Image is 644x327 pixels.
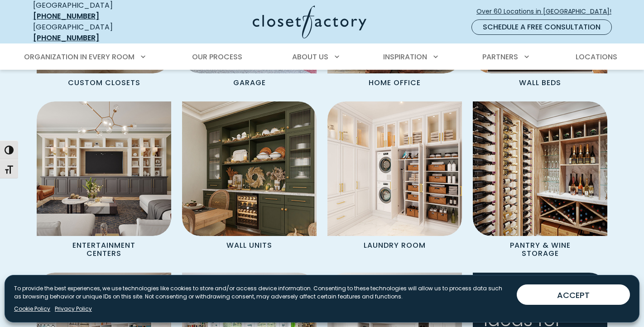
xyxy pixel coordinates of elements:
p: Laundry Room [349,236,440,253]
a: [PHONE_NUMBER] [33,33,99,43]
p: Custom Closets [53,73,155,91]
span: Inspiration [383,52,427,62]
p: Entertainment Centers [50,236,158,262]
span: Organization in Every Room [24,52,135,62]
div: [GEOGRAPHIC_DATA] [33,22,164,43]
a: Schedule a Free Consultation [471,19,612,35]
span: Locations [576,52,617,62]
a: Cookie Policy [14,305,50,313]
a: Wall unit Wall Units [182,101,317,262]
p: Wall Beds [505,73,576,91]
nav: Primary Menu [18,44,626,70]
img: Custom Pantry [473,101,607,236]
a: Custom Laundry Room Laundry Room [327,101,462,262]
p: Pantry & Wine Storage [486,236,594,262]
p: Home Office [354,73,435,91]
p: Garage [219,73,280,91]
a: Custom Pantry Pantry & Wine Storage [473,101,607,262]
p: Wall Units [212,236,287,253]
span: Our Process [192,52,242,62]
img: Wall unit [182,101,317,236]
a: Over 60 Locations in [GEOGRAPHIC_DATA]! [476,4,619,19]
span: Over 60 Locations in [GEOGRAPHIC_DATA]! [476,7,619,16]
a: [PHONE_NUMBER] [33,11,99,21]
a: Privacy Policy [55,305,92,313]
a: Entertainment Center Entertainment Centers [37,101,171,262]
span: Partners [482,52,518,62]
button: ACCEPT [517,284,630,305]
img: Custom Laundry Room [327,101,462,236]
img: Closet Factory Logo [253,5,366,38]
p: To provide the best experiences, we use technologies like cookies to store and/or access device i... [14,284,509,301]
span: About Us [292,52,328,62]
img: Entertainment Center [37,101,171,236]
